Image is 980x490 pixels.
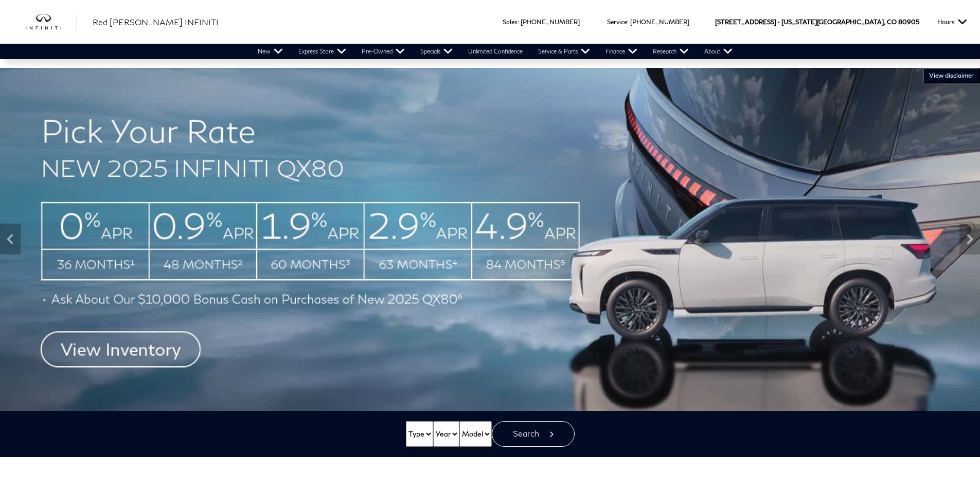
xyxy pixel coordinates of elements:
nav: Main Navigation [250,44,740,59]
a: About [697,44,740,59]
a: [STREET_ADDRESS] • [US_STATE][GEOGRAPHIC_DATA], CO 80905 [715,18,919,26]
a: Express Store [291,44,354,59]
span: : [627,18,629,26]
a: Unlimited Confidence [460,44,530,59]
select: Vehicle Type [406,421,433,447]
a: Research [645,44,697,59]
a: Service & Parts [530,44,598,59]
a: [PHONE_NUMBER] [521,18,580,26]
span: VIEW DISCLAIMER [929,71,974,80]
select: Vehicle Model [459,421,492,447]
span: : [518,18,519,26]
button: Search [492,421,575,447]
a: Pre-Owned [354,44,413,59]
a: New [250,44,291,59]
img: INFINITI [26,14,77,30]
a: [PHONE_NUMBER] [630,18,689,26]
a: Finance [598,44,645,59]
a: Specials [413,44,460,59]
span: Red [PERSON_NAME] INFINITI [93,17,219,27]
span: Sales [503,18,518,26]
button: VIEW DISCLAIMER [923,68,980,83]
span: Service [607,18,627,26]
select: Vehicle Year [433,421,459,447]
a: Red [PERSON_NAME] INFINITI [93,16,219,28]
a: infiniti [26,14,77,30]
